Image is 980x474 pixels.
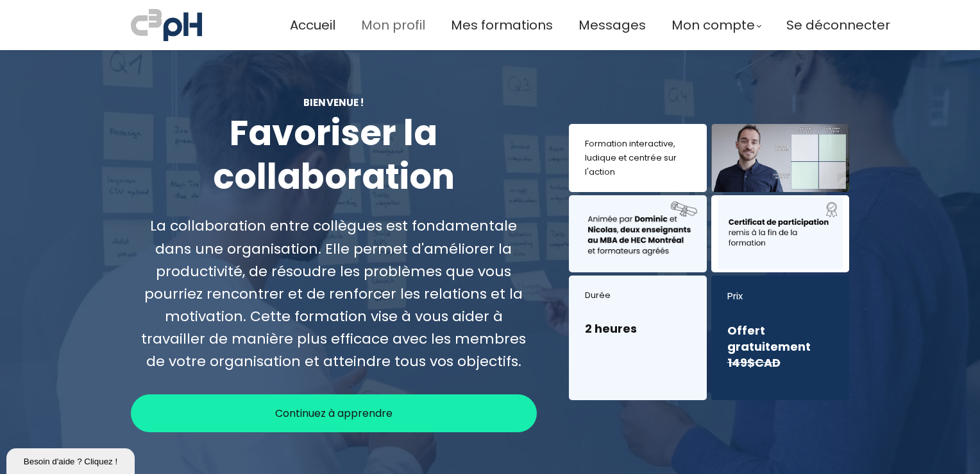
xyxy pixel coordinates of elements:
a: Mes formations [451,15,553,36]
a: Mon profil [361,15,425,36]
a: Se déconnecter [786,15,890,36]
div: Bienvenue ! [131,95,537,110]
span: Continuez à apprendre [275,405,393,421]
a: Messages [579,15,646,36]
h3: Offert gratuitement [727,322,833,371]
h1: Favoriser la collaboration [131,112,537,198]
h3: 2 heures [585,320,691,337]
a: Accueil [290,15,335,36]
iframe: chat widget [6,446,137,474]
span: Mon compte [672,15,755,36]
div: Durée [585,288,691,303]
img: a70bc7685e0efc0bd0b04b3506828469.jpeg [131,6,202,44]
div: La collaboration entre collègues est fondamentale dans une organisation. Elle permet d'améliorer ... [131,215,537,373]
div: Formation interactive, ludique et centrée sur l'action [585,137,691,179]
div: Prix [727,288,833,304]
s: 149$CAD [727,355,781,371]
